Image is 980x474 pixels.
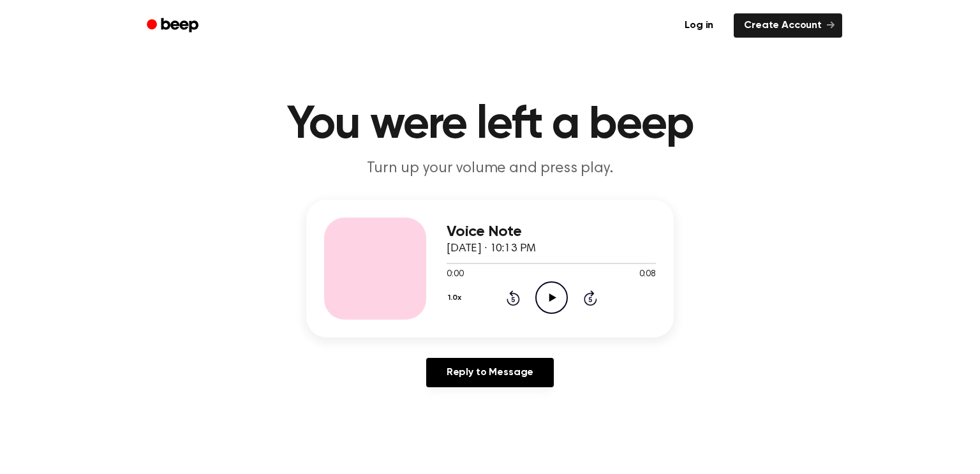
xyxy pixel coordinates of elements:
[245,158,735,179] p: Turn up your volume and press play.
[138,13,210,38] a: Beep
[426,358,554,387] a: Reply to Message
[734,13,842,38] a: Create Account
[163,102,817,148] h1: You were left a beep
[447,223,656,241] h3: Voice Note
[447,287,466,309] button: 1.0x
[639,268,656,281] span: 0:08
[672,11,726,40] a: Log in
[447,268,463,281] span: 0:00
[447,243,536,255] span: [DATE] · 10:13 PM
